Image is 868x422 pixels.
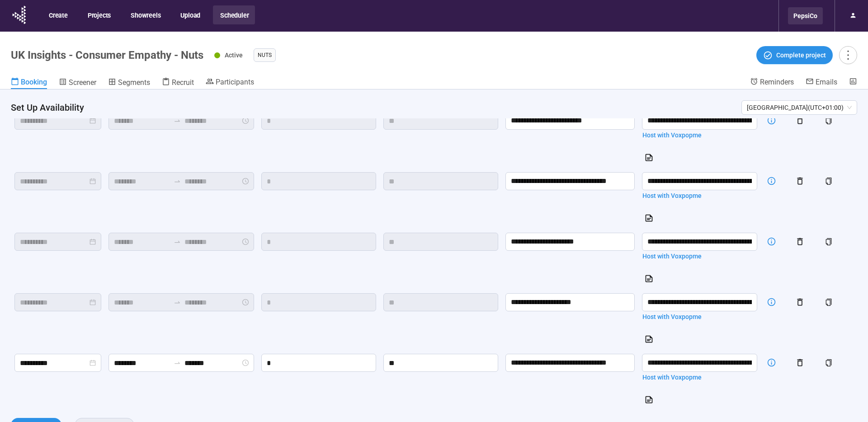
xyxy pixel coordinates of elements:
span: Recruit [172,78,194,87]
span: to [174,359,181,366]
span: swap-right [174,299,181,306]
span: copy [825,178,832,185]
button: copy [821,356,836,370]
a: Booking [11,77,47,89]
span: Participants [216,78,254,86]
button: Host with Voxpopme [642,372,702,383]
span: Host with Voxpopme [642,251,702,261]
span: to [174,238,181,245]
span: Host with Voxpopme [642,372,702,382]
button: Complete project [756,46,833,64]
a: Recruit [162,77,194,89]
button: Upload [173,5,207,24]
span: Booking [21,78,47,86]
button: Showreels [123,5,167,24]
span: Host with Voxpopme [642,312,702,322]
button: Host with Voxpopme [642,190,702,201]
button: Host with Voxpopme [642,130,702,141]
a: Screener [59,77,96,89]
a: Emails [806,77,837,88]
span: Host with Voxpopme [642,191,702,201]
span: to [174,299,181,306]
span: more [842,49,854,61]
span: Nuts [258,51,272,60]
span: swap-right [174,238,181,245]
span: swap-right [174,117,181,124]
a: Participants [206,77,254,88]
span: copy [825,117,832,124]
span: copy [825,359,832,366]
button: Host with Voxpopme [642,311,702,322]
a: Reminders [750,77,794,88]
a: Segments [108,77,150,89]
button: copy [821,295,836,309]
span: copy [825,299,832,306]
span: to [174,178,181,185]
span: Complete project [776,50,826,60]
span: Screener [69,78,96,87]
button: Scheduler [213,5,255,24]
span: swap-right [174,178,181,185]
span: Active [225,52,243,59]
h1: UK Insights - Consumer Empathy - Nuts [11,49,203,61]
span: Reminders [760,78,794,86]
button: copy [821,113,836,128]
span: copy [825,238,832,245]
span: Segments [118,78,150,87]
div: PepsiCo [788,7,823,24]
span: Emails [816,78,837,86]
button: more [839,46,857,64]
button: Projects [80,5,117,24]
span: swap-right [174,359,181,366]
span: to [174,117,181,124]
span: Host with Voxpopme [642,130,702,140]
button: Host with Voxpopme [642,251,702,262]
h4: Set Up Availability [11,101,734,114]
button: copy [821,234,836,249]
button: Create [42,5,74,24]
button: copy [821,174,836,188]
span: [GEOGRAPHIC_DATA] ( UTC+01:00 ) [747,101,852,114]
